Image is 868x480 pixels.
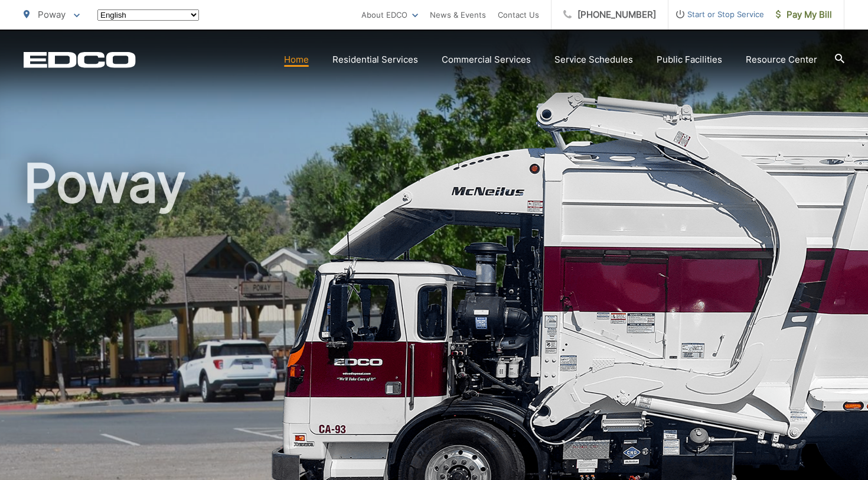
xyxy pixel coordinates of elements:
[430,8,486,22] a: News & Events
[361,8,418,22] a: About EDCO
[284,53,309,67] a: Home
[657,53,722,67] a: Public Facilities
[746,53,817,67] a: Resource Center
[498,8,539,22] a: Contact Us
[24,51,136,68] a: EDCD logo. Return to the homepage.
[554,53,633,67] a: Service Schedules
[38,9,66,20] span: Poway
[442,53,531,67] a: Commercial Services
[776,8,832,22] span: Pay My Bill
[97,9,199,21] select: Select a language
[332,53,418,67] a: Residential Services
